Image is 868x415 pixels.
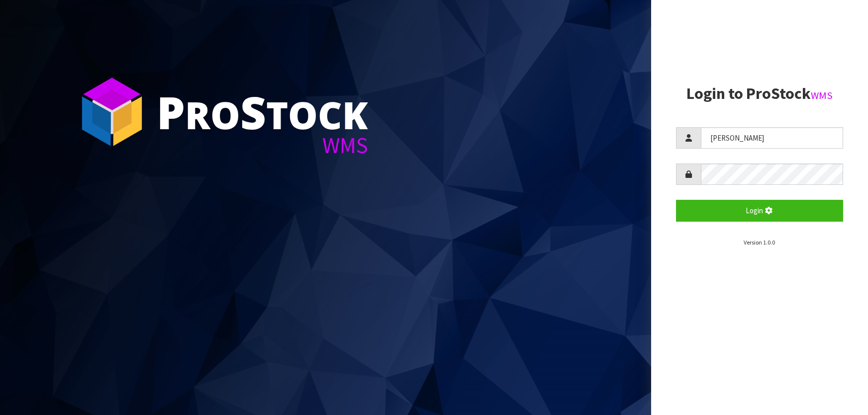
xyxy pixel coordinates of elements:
img: ProStock Cube [75,75,149,149]
div: WMS [157,134,368,157]
div: ro tock [157,89,368,134]
span: P [157,82,185,142]
small: Version 1.0.0 [744,239,775,246]
input: Username [701,127,843,149]
button: Login [676,200,843,221]
h2: Login to ProStock [676,85,843,102]
small: WMS [811,89,833,102]
span: S [240,82,266,142]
